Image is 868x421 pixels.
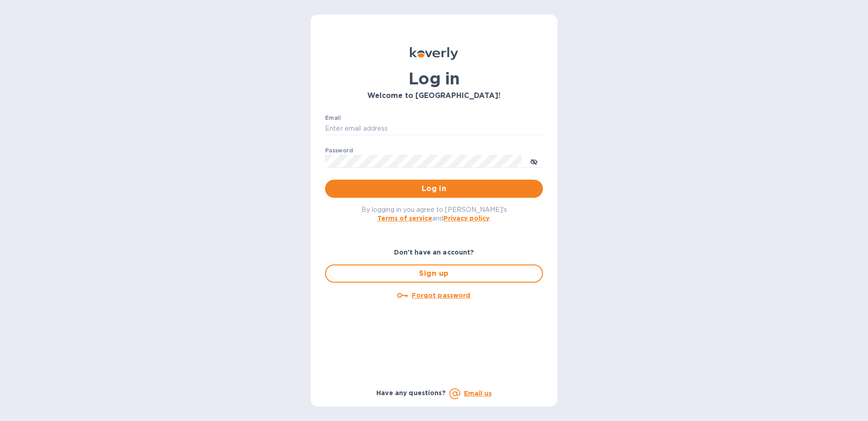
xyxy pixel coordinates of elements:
[376,389,446,397] b: Have any questions?
[410,47,458,60] img: Koverly
[325,264,543,283] button: Sign up
[361,206,507,222] span: By logging in you agree to [PERSON_NAME]'s and .
[325,115,341,121] label: Email
[525,152,543,170] button: toggle password visibility
[325,122,543,136] input: Enter email address
[325,180,543,198] button: Log in
[332,183,536,194] span: Log in
[325,92,543,100] h3: Welcome to [GEOGRAPHIC_DATA]!
[377,215,432,222] a: Terms of service
[394,249,474,256] b: Don't have an account?
[464,390,492,397] a: Email us
[325,148,353,153] label: Password
[325,69,543,88] h1: Log in
[444,215,489,222] a: Privacy policy
[333,268,535,279] span: Sign up
[412,292,470,299] u: Forgot password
